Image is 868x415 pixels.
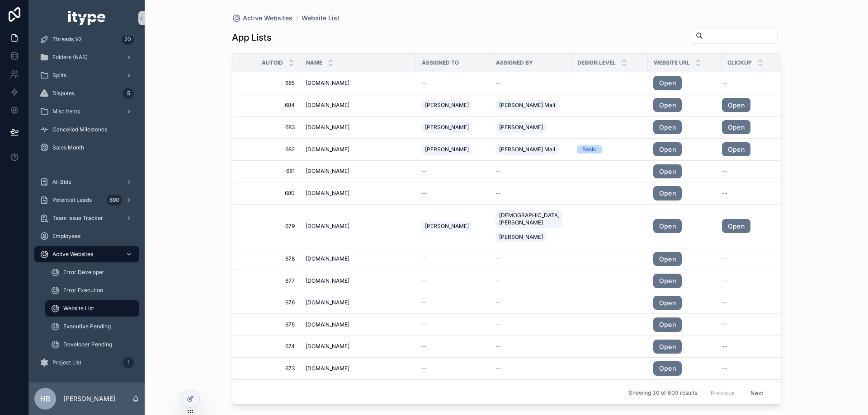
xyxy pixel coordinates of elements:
[653,98,716,112] a: Open
[653,274,716,288] a: Open
[34,192,139,208] a: Potential Leads890
[306,321,410,328] a: [DOMAIN_NAME]
[425,102,469,109] span: [PERSON_NAME]
[653,186,716,201] a: Open
[722,168,727,175] span: --
[421,190,427,197] span: --
[243,365,295,372] a: 673
[421,321,427,328] span: --
[495,142,566,157] a: [PERSON_NAME] Mali
[421,277,427,284] span: --
[722,299,727,306] span: --
[421,79,427,87] span: --
[499,102,555,109] span: [PERSON_NAME] Mali
[653,164,682,179] a: Open
[306,321,349,328] span: [DOMAIN_NAME]
[499,146,555,153] span: [PERSON_NAME] Mali
[63,305,94,312] span: Website List
[243,255,295,262] a: 678
[232,31,272,44] h1: App Lists
[495,190,566,197] a: --
[495,299,501,306] span: --
[34,67,139,84] a: Splits
[52,126,107,133] span: Cancelled Milestones
[722,277,727,284] span: --
[495,79,566,87] a: --
[425,146,469,153] span: [PERSON_NAME]
[499,233,543,241] span: [PERSON_NAME]
[722,142,750,157] a: Open
[653,186,682,201] a: Open
[45,300,139,317] a: Website List
[421,142,485,157] a: [PERSON_NAME]
[421,343,427,350] span: --
[495,277,566,284] a: --
[499,212,559,226] span: [DEMOGRAPHIC_DATA][PERSON_NAME]
[34,140,139,156] a: Sales Month
[722,142,791,157] a: Open
[421,168,427,175] span: --
[243,102,295,109] a: 684
[722,120,750,135] a: Open
[40,393,51,404] span: HB
[653,164,716,179] a: Open
[496,59,533,66] span: Assigned By
[243,124,295,131] span: 683
[421,190,485,197] a: --
[52,196,92,204] span: Potential Leads
[499,124,543,131] span: [PERSON_NAME]
[495,365,501,372] span: --
[495,255,501,262] span: --
[722,219,750,233] a: Open
[495,277,501,284] span: --
[653,361,716,376] a: Open
[52,90,75,97] span: Disputes
[45,318,139,335] a: Executive Pending
[421,321,485,328] a: --
[722,321,727,328] span: --
[34,246,139,262] a: Active Websites
[63,394,115,403] p: [PERSON_NAME]
[653,274,682,288] a: Open
[421,79,485,87] a: --
[243,299,295,306] span: 676
[495,343,501,350] span: --
[52,108,80,115] span: Misc Items
[653,76,682,90] a: Open
[306,79,349,87] span: [DOMAIN_NAME]
[306,343,349,350] span: [DOMAIN_NAME]
[243,321,295,328] a: 675
[653,120,716,135] a: Open
[243,79,295,87] a: 685
[306,124,349,131] span: [DOMAIN_NAME]
[421,299,427,306] span: --
[306,255,410,262] a: [DOMAIN_NAME]
[421,343,485,350] a: --
[306,146,410,153] a: [DOMAIN_NAME]
[425,223,469,230] span: [PERSON_NAME]
[495,255,566,262] a: --
[495,208,566,244] a: [DEMOGRAPHIC_DATA][PERSON_NAME][PERSON_NAME]
[63,341,112,348] span: Developer Pending
[653,252,682,266] a: Open
[421,365,485,372] a: --
[306,343,410,350] a: [DOMAIN_NAME]
[243,223,295,230] a: 679
[495,343,566,350] a: --
[34,174,139,190] a: All Bids
[34,210,139,226] a: Team Issue Tracker
[63,269,104,276] span: Error Developer
[421,255,427,262] span: --
[34,228,139,244] a: Employees
[45,336,139,353] a: Developer Pending
[63,287,103,294] span: Error Execution
[495,168,501,175] span: --
[421,365,427,372] span: --
[653,120,682,135] a: Open
[45,264,139,280] a: Error Developer
[29,36,145,382] div: scrollable content
[243,168,295,175] a: 681
[306,124,410,131] a: [DOMAIN_NAME]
